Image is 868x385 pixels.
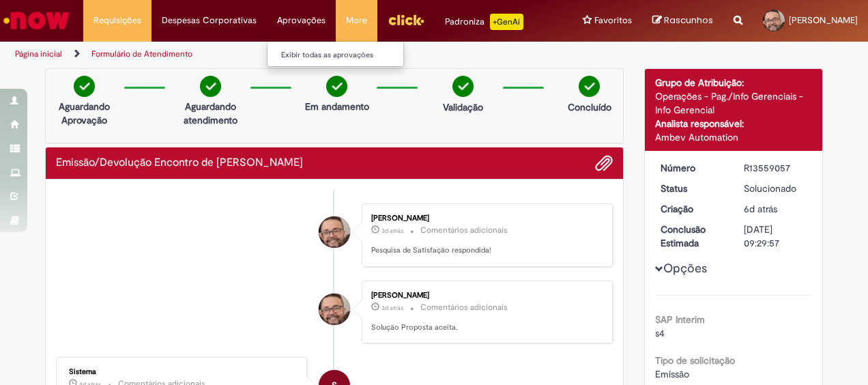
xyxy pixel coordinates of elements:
[93,14,141,27] span: Requisições
[51,100,117,127] p: Aguardando Aprovação
[579,76,600,97] img: check-circle-green.png
[650,202,734,216] dt: Criação
[490,14,523,30] p: +GenAi
[56,157,303,169] h2: Emissão/Devolução Encontro de Contas Fornecedor Histórico de tíquete
[420,302,508,313] small: Comentários adicionais
[655,327,665,339] span: s4
[789,14,858,26] span: [PERSON_NAME]
[452,76,474,97] img: check-circle-green.png
[381,304,403,312] time: 26/09/2025 09:30:23
[326,76,347,97] img: check-circle-green.png
[177,100,244,127] p: Aguardando atendimento
[445,14,523,30] div: Padroniza
[371,245,598,256] p: Pesquisa de Satisfação respondida!
[200,76,221,97] img: check-circle-green.png
[319,294,350,325] div: Jader Luis Drose
[346,14,367,27] span: More
[594,14,632,27] span: Favoritos
[655,89,813,117] div: Operações - Pag./Info Gerenciais - Info Gerencial
[650,182,734,195] dt: Status
[744,223,807,250] div: [DATE] 09:29:57
[381,227,403,235] span: 3d atrás
[744,182,807,195] div: Solucionado
[655,117,813,130] div: Analista responsável:
[371,291,598,300] div: [PERSON_NAME]
[655,130,813,144] div: Ambev Automation
[319,216,350,248] div: Jader Luis Drose
[568,100,611,114] p: Concluído
[371,214,598,223] div: [PERSON_NAME]
[744,202,807,216] div: 23/09/2025 13:33:36
[420,225,508,236] small: Comentários adicionais
[91,48,192,59] a: Formulário de Atendimento
[655,354,735,367] b: Tipo de solicitação
[652,14,713,27] a: Rascunhos
[381,304,403,312] span: 3d atrás
[443,100,483,114] p: Validação
[744,203,777,215] time: 23/09/2025 13:33:36
[267,41,404,67] ul: Aprovações
[162,14,257,27] span: Despesas Corporativas
[267,48,418,63] a: Exibir todas as aprovações
[277,14,325,27] span: Aprovações
[371,322,598,333] p: Solução Proposta aceita.
[664,14,713,27] span: Rascunhos
[381,227,403,235] time: 26/09/2025 09:30:37
[69,368,296,376] div: Sistema
[10,42,568,67] ul: Trilhas de página
[305,100,369,113] p: Em andamento
[655,313,705,326] b: SAP Interim
[655,76,813,89] div: Grupo de Atribuição:
[74,76,95,97] img: check-circle-green.png
[388,10,424,30] img: click_logo_yellow_360x200.png
[655,368,689,380] span: Emissão
[744,203,777,215] span: 6d atrás
[595,154,613,172] button: Adicionar anexos
[1,7,72,34] img: ServiceNow
[15,48,62,59] a: Página inicial
[650,161,734,175] dt: Número
[744,161,807,175] div: R13559057
[650,223,734,250] dt: Conclusão Estimada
